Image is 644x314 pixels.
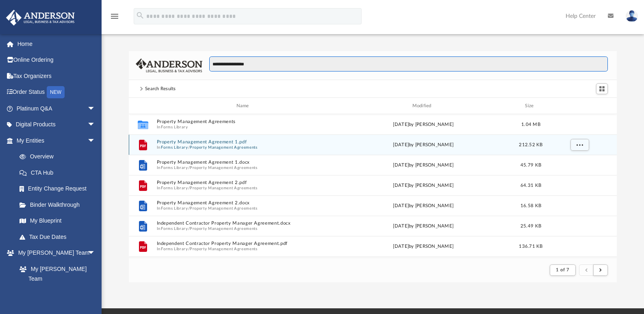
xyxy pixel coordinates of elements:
a: Binder Walkthrough [11,197,108,213]
span: In [156,246,332,251]
a: Digital Productsarrow_drop_down [6,117,108,133]
div: [DATE] by [PERSON_NAME] [336,243,511,250]
div: Search Results [145,85,176,93]
button: 1 of 7 [550,264,575,276]
div: Size [514,102,547,110]
a: Home [6,36,108,52]
a: My [PERSON_NAME] Team [11,261,100,287]
div: [DATE] by [PERSON_NAME] [336,202,511,210]
button: Property Management Agreement 2.docx [156,200,332,206]
button: Property Management Agreements [190,206,258,211]
button: Property Management Agreements [190,185,258,191]
button: Property Management Agreements [190,226,258,231]
button: Switch to Grid View [596,83,608,95]
i: search [136,11,145,20]
div: Modified [335,102,511,110]
button: Forms Library [161,165,188,170]
button: Property Management Agreements [190,165,258,170]
div: [DATE] by [PERSON_NAME] [336,141,511,149]
a: Entity Change Request [11,181,108,197]
a: CTA Hub [11,165,108,181]
i: menu [110,11,119,21]
span: In [156,226,332,231]
span: In [156,185,332,191]
span: In [156,206,332,211]
span: In [156,124,332,130]
span: 1.04 MB [521,122,540,127]
button: Property Management Agreement 2.pdf [156,180,332,185]
a: Online Ordering [6,52,108,68]
div: id [132,102,153,110]
span: 64.31 KB [520,183,541,188]
button: Independent Contractor Property Manager Agreement.docx [156,221,332,226]
button: Property Management Agreements [156,119,332,124]
div: [DATE] by [PERSON_NAME] [336,121,511,128]
div: NEW [47,86,65,98]
span: 136.71 KB [519,244,542,249]
a: Tax Organizers [6,68,108,84]
button: Forms Library [161,145,188,150]
button: Independent Contractor Property Manager Agreement.pdf [156,241,332,246]
a: menu [110,15,119,21]
a: Overview [11,149,108,165]
img: User Pic [626,10,638,22]
button: Forms Library [161,226,188,231]
button: Forms Library [161,185,188,191]
div: id [551,102,607,110]
button: Property Management Agreement 1.docx [156,160,332,165]
span: / [188,145,190,150]
span: / [188,226,190,231]
a: Platinum Q&Aarrow_drop_down [6,100,108,117]
button: Property Management Agreements [190,246,258,251]
a: Tax Due Dates [11,229,108,245]
span: arrow_drop_down [87,100,104,117]
span: / [188,185,190,191]
div: [DATE] by [PERSON_NAME] [336,162,511,169]
span: 1 of 7 [556,268,569,272]
div: Name [156,102,332,110]
button: Property Management Agreement 1.pdf [156,139,332,145]
button: More options [570,139,589,151]
span: / [188,206,190,211]
span: arrow_drop_down [87,132,104,149]
span: 45.79 KB [520,163,541,167]
a: My [PERSON_NAME] Teamarrow_drop_down [6,245,104,261]
img: Anderson Advisors Platinum Portal [4,10,77,26]
a: My Entitiesarrow_drop_down [6,132,108,149]
span: / [188,165,190,170]
span: 25.49 KB [520,224,541,228]
button: Property Management Agreements [190,145,258,150]
input: Search files and folders [209,56,608,72]
span: In [156,145,332,150]
button: Forms Library [161,124,188,130]
div: [DATE] by [PERSON_NAME] [336,223,511,230]
span: 16.58 KB [520,204,541,208]
span: 212.52 KB [519,143,542,147]
div: [DATE] by [PERSON_NAME] [336,182,511,189]
a: My Blueprint [11,213,104,229]
span: arrow_drop_down [87,117,104,133]
div: grid [129,114,617,258]
button: Forms Library [161,206,188,211]
span: arrow_drop_down [87,245,104,262]
span: In [156,165,332,170]
a: Order StatusNEW [6,84,108,101]
button: Forms Library [161,246,188,251]
span: / [188,246,190,251]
